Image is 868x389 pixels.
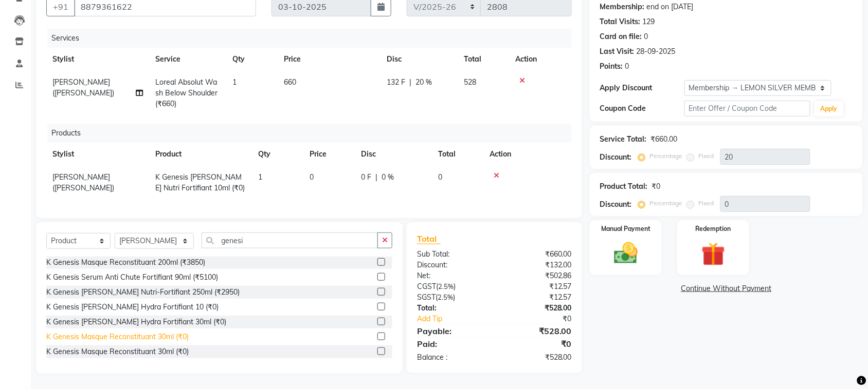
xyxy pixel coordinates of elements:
[409,292,495,303] div: ( )
[382,172,394,183] span: 0 %
[600,61,623,72] div: Points:
[438,282,454,290] span: 2.5%
[46,143,149,166] th: Stylist
[494,338,580,350] div: ₹0
[494,249,580,260] div: ₹660.00
[278,48,381,71] th: Price
[699,151,714,161] label: Fixed
[361,172,371,183] span: 0 F
[409,249,495,260] div: Sub Total:
[494,352,580,363] div: ₹528.00
[483,143,572,166] th: Action
[155,77,218,108] span: Loreal Absolut Wash Below Shoulder (₹660)
[409,325,495,337] div: Payable:
[600,181,648,192] div: Product Total:
[46,346,189,357] div: K Genesis Masque Reconstituant 30ml (₹0)
[303,143,355,166] th: Price
[607,240,645,267] img: _cash.svg
[46,317,226,327] div: K Genesis [PERSON_NAME] Hydra Fortifiant 30ml (₹0)
[432,143,483,166] th: Total
[438,293,453,301] span: 2.5%
[815,101,844,116] button: Apply
[652,181,661,192] div: ₹0
[409,338,495,350] div: Paid:
[46,302,219,313] div: K Genesis [PERSON_NAME] Hydra Fortifiant 10 (₹0)
[417,234,441,244] span: Total
[226,48,278,71] th: Qty
[258,172,262,182] span: 1
[651,134,678,145] div: ₹660.00
[47,29,580,48] div: Services
[438,172,442,182] span: 0
[409,352,495,363] div: Balance :
[494,260,580,270] div: ₹132.00
[284,77,296,87] span: 660
[650,151,683,161] label: Percentage
[600,83,684,93] div: Apply Discount
[650,199,683,208] label: Percentage
[415,77,432,88] span: 20 %
[46,48,149,71] th: Stylist
[409,270,495,281] div: Net:
[600,134,647,145] div: Service Total:
[387,77,405,88] span: 132 F
[52,77,114,98] span: [PERSON_NAME] ([PERSON_NAME])
[417,282,436,291] span: CGST
[592,283,861,294] a: Continue Without Payment
[409,314,509,324] a: Add Tip
[643,16,655,27] div: 129
[149,48,226,71] th: Service
[509,314,580,324] div: ₹0
[600,46,635,57] div: Last Visit:
[644,31,648,42] div: 0
[696,224,731,234] label: Redemption
[600,2,645,12] div: Membership:
[46,332,189,342] div: K Genesis Masque Reconstituant 30ml (₹0)
[381,48,458,71] th: Disc
[494,325,580,337] div: ₹528.00
[694,240,733,269] img: _gift.svg
[417,293,436,302] span: SGST
[494,270,580,281] div: ₹502.86
[464,77,476,87] span: 528
[625,61,629,72] div: 0
[375,172,377,183] span: |
[409,303,495,314] div: Total:
[494,281,580,292] div: ₹12.57
[494,303,580,314] div: ₹528.00
[647,2,694,12] div: end on [DATE]
[600,16,641,27] div: Total Visits:
[699,199,714,208] label: Fixed
[46,287,240,298] div: K Genesis [PERSON_NAME] Nutri-Fortifiant 250ml (₹2950)
[601,224,650,234] label: Manual Payment
[600,199,632,210] div: Discount:
[46,272,218,283] div: K Genesis Serum Anti Chute Fortifiant 90ml (₹5100)
[355,143,432,166] th: Disc
[684,101,810,116] input: Enter Offer / Coupon Code
[232,77,237,87] span: 1
[46,257,205,268] div: K Genesis Masque Reconstituant 200ml (₹3850)
[600,152,632,163] div: Discount:
[409,77,411,88] span: |
[149,143,252,166] th: Product
[509,48,572,71] th: Action
[47,124,580,143] div: Products
[600,31,642,42] div: Card on file:
[52,172,114,192] span: [PERSON_NAME] ([PERSON_NAME])
[310,172,314,182] span: 0
[458,48,509,71] th: Total
[409,260,495,270] div: Discount:
[600,103,684,114] div: Coupon Code
[409,281,495,292] div: ( )
[637,46,676,57] div: 28-09-2025
[252,143,303,166] th: Qty
[155,172,245,192] span: K Genesis [PERSON_NAME] Nutri Fortifiant 10ml (₹0)
[202,232,378,248] input: Search or Scan
[494,292,580,303] div: ₹12.57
